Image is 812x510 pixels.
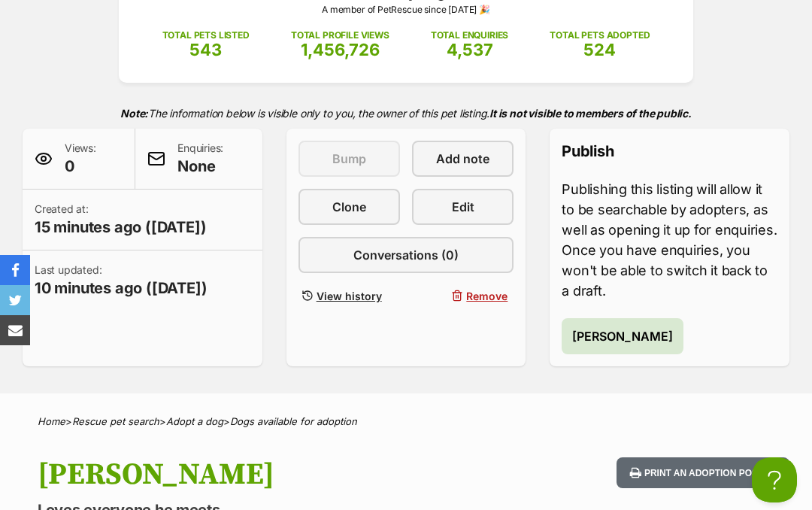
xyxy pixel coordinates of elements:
p: Last updated: [35,263,208,299]
strong: Note: [120,107,148,120]
strong: It is not visible to members of the public. [489,107,692,120]
a: Edit [412,189,514,225]
span: None [177,156,223,177]
p: Views: [65,141,96,177]
button: [PERSON_NAME] [562,318,683,354]
iframe: Help Scout Beacon - Open [752,457,797,502]
span: 4,537 [447,40,493,59]
span: 15 minutes ago ([DATE]) [35,217,207,238]
p: TOTAL ENQUIRIES [431,29,508,42]
span: Remove [466,288,507,304]
span: 10 minutes ago ([DATE]) [35,278,208,299]
button: Bump [298,141,400,177]
a: View history [298,285,400,307]
p: TOTAL PROFILE VIEWS [291,29,389,42]
p: TOTAL PETS LISTED [162,29,250,42]
span: Conversations (0) [353,246,459,264]
span: Bump [332,150,366,168]
a: Dogs available for adoption [230,415,357,427]
span: Add note [436,150,489,168]
span: 524 [583,40,616,59]
button: Remove [412,285,514,307]
p: TOTAL PETS ADOPTED [550,29,650,42]
a: Rescue pet search [72,415,159,427]
span: 543 [189,40,222,59]
p: The information below is visible only to you, the owner of this pet listing. [23,98,789,129]
a: Clone [298,189,400,225]
button: Print an adoption poster [617,457,789,488]
p: Publishing this listing will allow it to be searchable by adopters, as well as opening it up for ... [562,179,777,301]
a: Adopt a dog [166,415,223,427]
a: Add note [412,141,514,177]
p: Created at: [35,202,207,238]
h1: [PERSON_NAME] [38,457,498,492]
span: Edit [452,198,474,216]
span: View history [317,288,382,304]
p: Publish [562,141,777,162]
span: [PERSON_NAME] [572,327,673,345]
a: Conversations (0) [298,237,514,273]
p: Enquiries: [177,141,223,177]
p: A member of PetRescue since [DATE] 🎉 [141,3,671,17]
a: Home [38,415,65,427]
span: 0 [65,156,96,177]
span: Clone [332,198,366,216]
span: 1,456,726 [301,40,380,59]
